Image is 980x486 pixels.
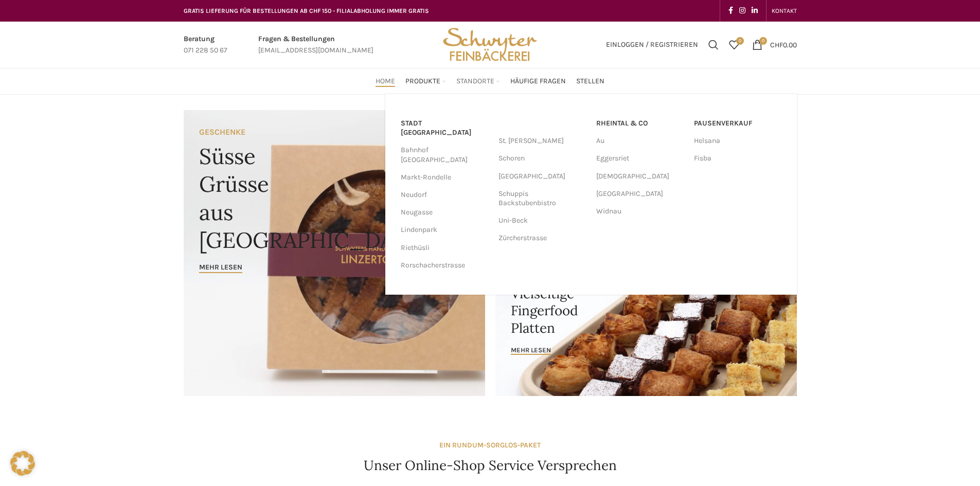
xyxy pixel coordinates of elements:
strong: EIN RUNDUM-SORGLOS-PAKET [439,441,541,449]
span: Häufige Fragen [510,77,566,86]
bdi: 0.00 [770,40,797,49]
span: KONTAKT [772,7,797,14]
div: Main navigation [179,71,802,92]
a: Home [376,71,395,92]
h4: Unser Online-Shop Service Versprechen [364,456,617,475]
a: Site logo [439,40,540,48]
span: Einloggen / Registrieren [606,41,698,48]
a: Fisba [694,150,781,167]
a: Zürcherstrasse [498,229,586,247]
a: Häufige Fragen [510,71,566,92]
a: Linkedin social link [749,4,761,18]
a: KONTAKT [772,1,797,21]
a: Stadt [GEOGRAPHIC_DATA] [401,115,488,141]
a: 0 CHF0.00 [747,34,802,55]
span: Produkte [405,77,440,86]
a: Schuppis Backstubenbistro [498,185,586,212]
span: 0 [759,37,767,45]
a: Standorte [456,71,500,92]
a: Bahnhof [GEOGRAPHIC_DATA] [401,141,488,168]
span: 0 [736,37,744,45]
span: GRATIS LIEFERUNG FÜR BESTELLUNGEN AB CHF 150 - FILIALABHOLUNG IMMER GRATIS [184,7,429,14]
a: Au [596,132,684,150]
a: Einloggen / Registrieren [601,34,703,55]
a: Banner link [495,253,797,396]
div: Secondary navigation [767,1,802,21]
a: Schoren [498,150,586,167]
div: Meine Wunschliste [724,34,744,55]
a: Pausenverkauf [694,115,781,132]
span: Standorte [456,77,494,86]
a: Suchen [703,34,724,55]
a: Facebook social link [725,4,736,18]
a: Riethüsli [401,239,488,257]
a: Lindenpark [401,221,488,239]
a: [GEOGRAPHIC_DATA] [596,185,684,203]
a: Rorschacherstrasse [401,257,488,274]
a: Produkte [405,71,446,92]
a: Uni-Beck [498,212,586,229]
a: Infobox link [258,33,373,57]
a: 0 [724,34,744,55]
a: [DEMOGRAPHIC_DATA] [596,168,684,185]
a: Neudorf [401,186,488,204]
span: Stellen [576,77,604,86]
a: Infobox link [184,33,227,57]
img: Bäckerei Schwyter [439,22,540,68]
a: Stellen [576,71,604,92]
span: Home [376,77,395,86]
a: Banner link [184,110,485,396]
a: Helsana [694,132,781,150]
a: [GEOGRAPHIC_DATA] [498,168,586,185]
a: Neugasse [401,204,488,221]
a: RHEINTAL & CO [596,115,684,132]
a: Widnau [596,203,684,220]
a: Instagram social link [736,4,749,18]
a: Eggersriet [596,150,684,167]
span: CHF [770,40,783,49]
a: St. [PERSON_NAME] [498,132,586,150]
a: Markt-Rondelle [401,169,488,186]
